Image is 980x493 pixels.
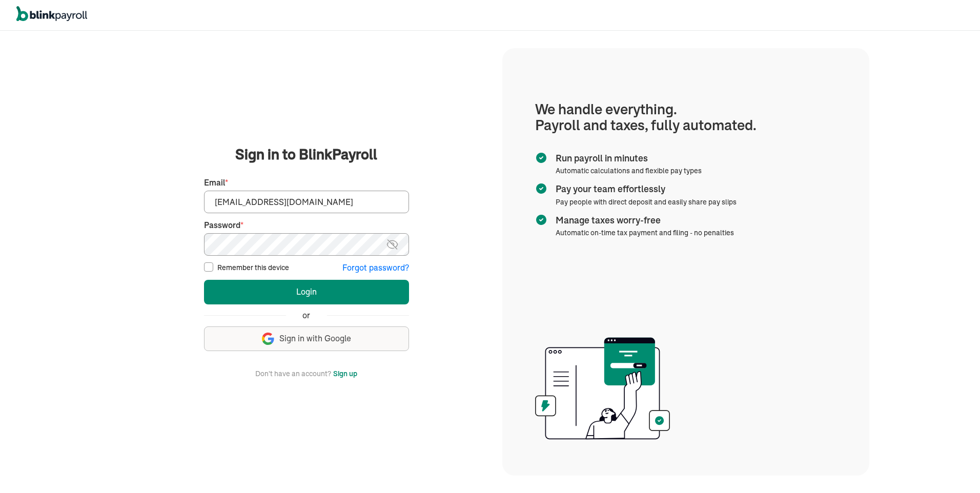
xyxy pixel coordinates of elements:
button: Login [204,280,409,304]
span: Manage taxes worry-free [556,214,730,227]
iframe: Chat Widget [809,382,980,493]
label: Password [204,219,409,231]
h1: We handle everything. Payroll and taxes, fully automated. [535,101,836,133]
label: Email [204,177,409,189]
span: Automatic on-time tax payment and filing - no penalties [556,228,734,237]
img: logo [16,6,87,22]
span: Sign in with Google [279,333,351,344]
button: Forgot password? [342,262,409,274]
label: Remember this device [217,262,289,273]
button: Sign in with Google [204,326,409,351]
span: Don't have an account? [255,367,331,380]
span: Automatic calculations and flexible pay types [556,166,702,175]
span: Run payroll in minutes [556,152,698,165]
img: google [262,333,274,345]
input: Your email address [204,191,409,213]
span: Pay people with direct deposit and easily share pay slips [556,197,737,207]
span: or [302,310,310,321]
img: eye [386,238,399,251]
img: checkmark [535,152,547,164]
img: checkmark [535,214,547,226]
img: illustration [535,334,670,443]
button: Sign up [333,367,357,380]
img: checkmark [535,182,547,195]
span: Sign in to BlinkPayroll [235,144,377,165]
span: Pay your team effortlessly [556,182,732,196]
